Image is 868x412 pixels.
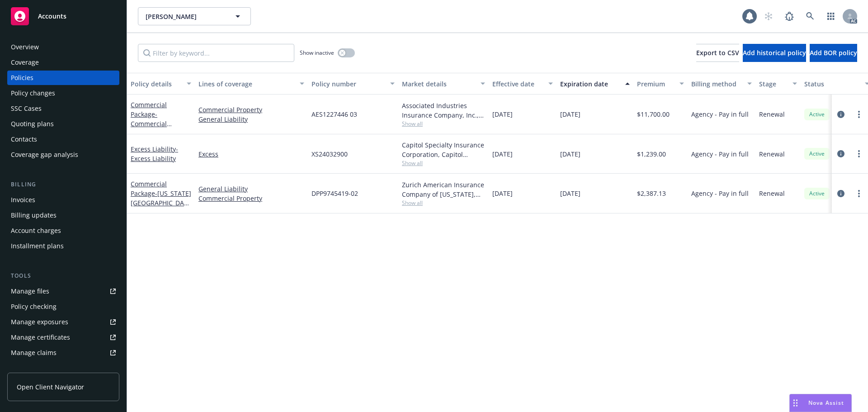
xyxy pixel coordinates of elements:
[402,180,485,199] div: Zurich American Insurance Company of [US_STATE], Zurich Insurance Group
[691,149,749,159] span: Agency - Pay in full
[131,189,191,217] span: - [US_STATE][GEOGRAPHIC_DATA] ONLY
[696,44,739,62] button: Export to CSV
[489,73,557,95] button: Effective date
[198,79,294,89] div: Lines of coverage
[11,208,57,223] div: Billing updates
[398,73,489,95] button: Market details
[402,140,485,159] div: Capitol Specialty Insurance Corporation, Capitol Indemnity Corporation, RT Specialty Insurance Se...
[7,71,119,85] a: Policies
[402,159,485,167] span: Show all
[808,150,826,158] span: Active
[7,208,119,223] a: Billing updates
[311,149,348,159] span: XS24032900
[810,44,857,62] button: Add BOR policy
[11,330,70,345] div: Manage certificates
[759,79,787,89] div: Stage
[7,361,119,375] a: Manage BORs
[17,382,84,392] span: Open Client Navigator
[854,188,864,199] a: more
[743,44,806,62] button: Add historical policy
[780,7,798,25] a: Report a Bug
[560,149,580,159] span: [DATE]
[198,184,304,194] a: General Liability
[198,194,304,203] a: Commercial Property
[138,44,294,62] input: Filter by keyword...
[195,73,308,95] button: Lines of coverage
[808,399,844,407] span: Nova Assist
[11,40,39,54] div: Overview
[835,109,846,120] a: circleInformation
[759,189,785,198] span: Renewal
[633,73,688,95] button: Premium
[311,109,357,119] span: AES1227446 03
[11,346,57,360] div: Manage claims
[11,101,42,116] div: SSC Cases
[11,239,64,253] div: Installment plans
[560,109,580,119] span: [DATE]
[7,271,119,280] div: Tools
[854,148,864,159] a: more
[308,73,398,95] button: Policy number
[637,79,674,89] div: Premium
[835,148,846,159] a: circleInformation
[637,149,666,159] span: $1,239.00
[557,73,633,95] button: Expiration date
[759,7,778,25] a: Start snowing
[311,189,358,198] span: DPP9745419-02
[11,86,55,100] div: Policy changes
[560,79,620,89] div: Expiration date
[7,223,119,238] a: Account charges
[38,13,66,20] span: Accounts
[7,193,119,207] a: Invoices
[789,394,852,412] button: Nova Assist
[755,73,801,95] button: Stage
[198,149,304,159] a: Excess
[7,346,119,360] a: Manage claims
[131,145,178,163] a: Excess Liability
[637,109,670,119] span: $11,700.00
[300,49,334,57] span: Show inactive
[743,48,806,57] span: Add historical policy
[131,180,191,217] a: Commercial Package
[801,7,819,25] a: Search
[7,315,119,329] a: Manage exposures
[127,73,195,95] button: Policy details
[804,79,859,89] div: Status
[560,189,580,198] span: [DATE]
[854,109,864,120] a: more
[7,284,119,298] a: Manage files
[7,299,119,314] a: Policy checking
[11,193,35,207] div: Invoices
[696,48,739,57] span: Export to CSV
[492,79,543,89] div: Effective date
[7,132,119,147] a: Contacts
[810,48,857,57] span: Add BOR policy
[7,55,119,70] a: Coverage
[402,79,475,89] div: Market details
[7,180,119,189] div: Billing
[759,149,785,159] span: Renewal
[146,12,224,21] span: [PERSON_NAME]
[138,7,251,25] button: [PERSON_NAME]
[691,79,742,89] div: Billing method
[688,73,755,95] button: Billing method
[11,147,78,162] div: Coverage gap analysis
[131,100,167,137] a: Commercial Package
[7,117,119,131] a: Quoting plans
[11,55,39,70] div: Coverage
[790,394,801,412] div: Drag to move
[759,109,785,119] span: Renewal
[198,105,304,114] a: Commercial Property
[198,114,304,124] a: General Liability
[311,79,385,89] div: Policy number
[402,199,485,207] span: Show all
[492,189,513,198] span: [DATE]
[402,120,485,128] span: Show all
[131,79,181,89] div: Policy details
[11,284,49,298] div: Manage files
[691,189,749,198] span: Agency - Pay in full
[492,109,513,119] span: [DATE]
[402,101,485,120] div: Associated Industries Insurance Company, Inc., AmTrust Financial Services, RT Specialty Insurance...
[11,315,68,329] div: Manage exposures
[808,110,826,118] span: Active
